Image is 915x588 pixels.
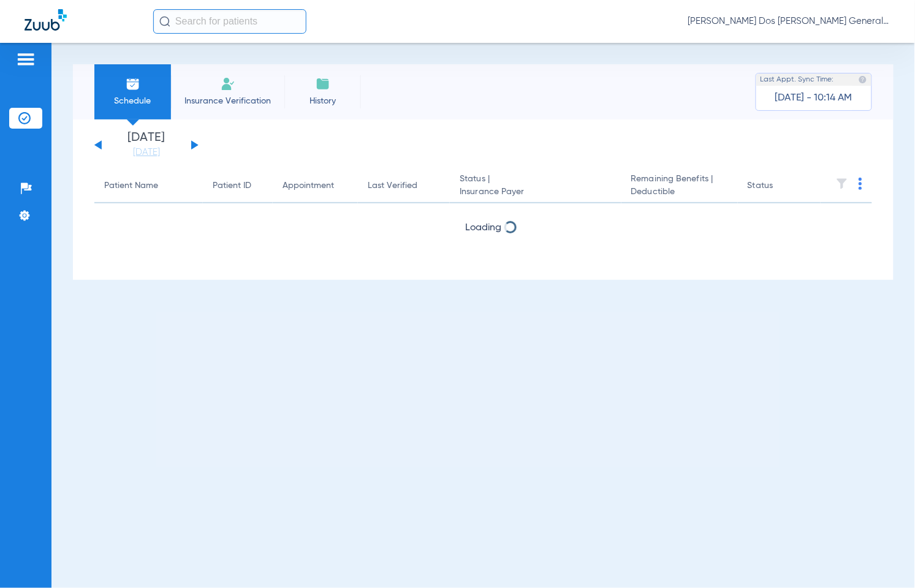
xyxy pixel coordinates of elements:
[368,179,440,192] div: Last Verified
[621,169,738,203] th: Remaining Benefits |
[110,132,183,159] li: [DATE]
[631,186,728,198] span: Deductible
[104,179,193,192] div: Patient Name
[180,95,275,107] span: Insurance Verification
[368,179,417,192] div: Last Verified
[450,169,621,203] th: Status |
[104,95,162,107] span: Schedule
[25,9,67,31] img: Zuub Logo
[126,77,140,91] img: Schedule
[283,179,334,192] div: Appointment
[110,146,183,159] a: [DATE]
[859,178,862,190] img: group-dot-blue.svg
[294,95,352,107] span: History
[159,16,170,27] img: Search Icon
[775,92,852,104] span: [DATE] - 10:14 AM
[283,179,348,192] div: Appointment
[213,179,251,192] div: Patient ID
[316,77,330,91] img: History
[738,169,821,203] th: Status
[221,77,235,91] img: Manual Insurance Verification
[761,73,834,86] span: Last Appt. Sync Time:
[104,179,158,192] div: Patient Name
[153,9,306,34] input: Search for patients
[16,52,36,67] img: hamburger-icon
[213,179,264,192] div: Patient ID
[460,186,611,198] span: Insurance Payer
[688,15,890,28] span: [PERSON_NAME] Dos [PERSON_NAME] General | Abra Health
[859,75,867,84] img: last sync help info
[836,178,848,190] img: filter.svg
[465,223,501,233] span: Loading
